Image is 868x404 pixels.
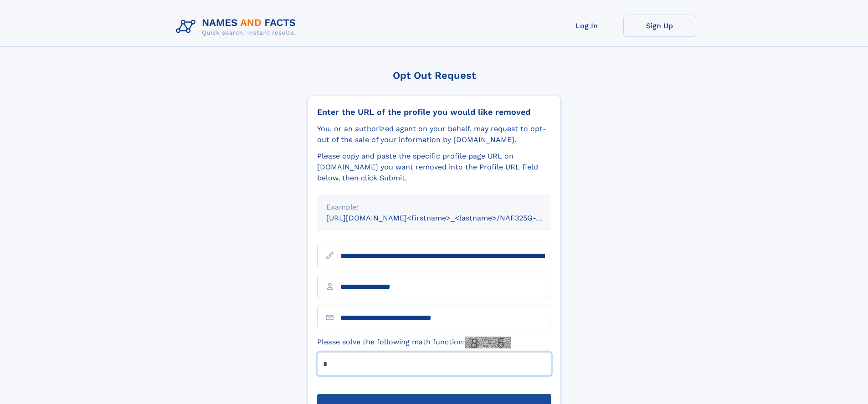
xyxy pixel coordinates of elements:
[317,337,511,348] label: Please solve the following math function:
[172,15,303,39] img: Logo Names and Facts
[308,70,561,81] div: Opt Out Request
[317,123,551,145] div: You, or an authorized agent on your behalf, may request to opt-out of the sale of your informatio...
[550,15,623,37] a: Log In
[326,202,542,213] div: Example:
[623,15,696,37] a: Sign Up
[326,214,569,222] small: [URL][DOMAIN_NAME]<firstname>_<lastname>/NAF325G-xxxxxxxx
[317,107,551,117] div: Enter the URL of the profile you would like removed
[317,151,551,184] div: Please copy and paste the specific profile page URL on [DOMAIN_NAME] you want removed into the Pr...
